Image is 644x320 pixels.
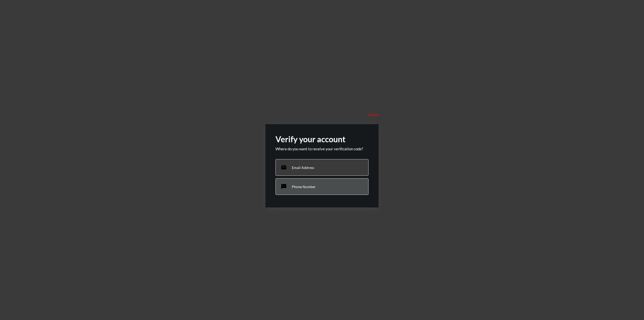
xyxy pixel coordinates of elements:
p: Phone Number [292,185,316,189]
p: Email Address [292,165,314,170]
mat-icon: sms [281,184,287,190]
mat-icon: email [281,164,287,170]
h2: Verify your account [275,134,369,144]
p: Where do you want to receive your verification code? [275,147,369,151]
p: Logout [369,113,379,117]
